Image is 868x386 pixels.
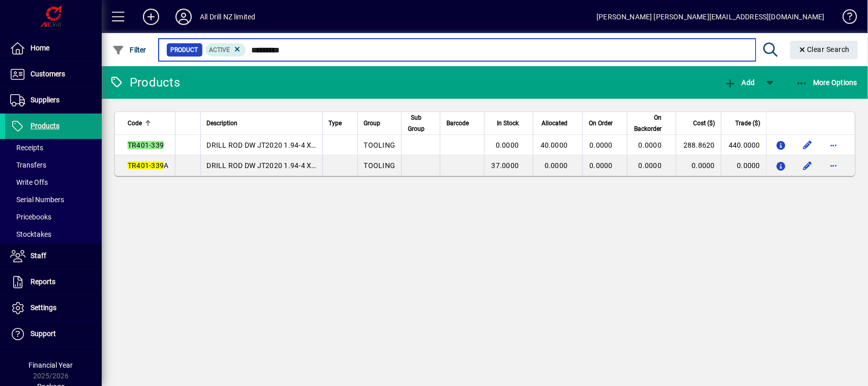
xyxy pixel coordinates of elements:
a: Staff [5,243,102,269]
em: TR401-339 [128,141,164,149]
div: All Drill NZ limited [200,9,256,25]
span: On Backorder [634,112,662,134]
span: Write Offs [10,178,48,186]
span: Suppliers [31,96,59,104]
span: Filter [112,46,146,54]
button: Add [722,73,757,92]
span: Products [31,122,59,130]
td: 288.8620 [676,135,721,155]
a: Write Offs [5,174,102,191]
span: Stocktakes [10,230,51,238]
span: On Order [589,118,613,129]
button: More options [826,157,842,174]
a: Suppliers [5,88,102,113]
span: More Options [796,78,858,87]
span: In Stock [497,118,519,129]
a: Support [5,321,102,347]
span: Pricebooks [10,213,51,221]
a: Pricebooks [5,208,102,226]
span: TOOLING [364,141,396,149]
button: More options [826,137,842,153]
span: Settings [31,304,56,312]
button: Filter [110,41,149,59]
span: 0.0000 [589,161,613,170]
a: Receipts [5,139,102,156]
span: Barcode [446,118,469,129]
span: 0.0000 [639,161,662,170]
button: Profile [167,8,200,26]
span: 0.0000 [496,141,519,149]
button: Edit [799,137,816,153]
span: Cost ($) [693,118,715,129]
mat-chip: Activation Status: Active [205,43,246,57]
span: 37.0000 [492,161,519,170]
span: Allocated [542,118,568,129]
span: Staff [31,252,46,260]
span: DRILL ROD DW JT2020 1.94-4 X 10' [207,161,323,170]
span: Receipts [10,144,43,152]
td: 0.0000 [721,155,766,176]
span: 0.0000 [545,161,568,170]
a: Serial Numbers [5,191,102,208]
div: Description [207,118,316,129]
span: Home [31,44,49,52]
a: Settings [5,295,102,321]
span: Add [724,78,755,87]
span: Active [209,46,230,53]
span: 0.0000 [589,141,613,149]
span: Support [31,329,56,338]
span: Financial Year [29,361,73,369]
span: DRILL ROD DW JT2020 1.94-4 X 10' [207,141,323,149]
div: In Stock [491,118,528,129]
div: Sub Group [408,112,434,134]
span: 0.0000 [639,141,662,149]
td: 440.0000 [721,135,766,155]
button: More Options [793,73,860,92]
span: Type [329,118,342,129]
span: Description [207,118,238,129]
span: TOOLING [364,161,396,170]
span: Trade ($) [735,118,760,129]
a: Knowledge Base [835,2,855,35]
div: Code [128,118,169,129]
span: Serial Numbers [10,196,64,204]
span: Group [364,118,381,129]
span: Reports [31,278,55,286]
div: [PERSON_NAME] [PERSON_NAME][EMAIL_ADDRESS][DOMAIN_NAME] [596,9,825,25]
div: Allocated [540,118,577,129]
span: Transfers [10,161,46,169]
div: Barcode [446,118,478,129]
a: Home [5,36,102,61]
td: 0.0000 [676,155,721,176]
a: Customers [5,62,102,87]
div: Products [109,74,180,91]
span: Product [171,45,198,55]
div: Group [364,118,396,129]
span: A [128,161,169,170]
span: Clear Search [798,45,850,53]
a: Transfers [5,156,102,174]
a: Stocktakes [5,226,102,243]
div: On Order [589,118,622,129]
div: On Backorder [634,112,671,134]
a: Reports [5,269,102,295]
em: TR401-339 [128,161,164,170]
button: Add [135,8,167,26]
span: Code [128,118,142,129]
div: Type [329,118,351,129]
span: 40.0000 [541,141,568,149]
button: Clear [790,41,858,59]
button: Edit [799,157,816,174]
span: Customers [31,70,65,78]
span: Sub Group [408,112,425,134]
